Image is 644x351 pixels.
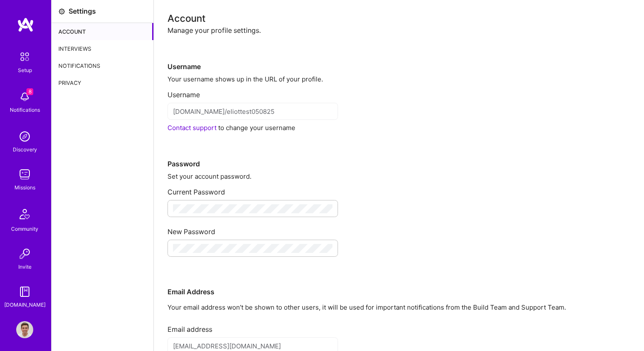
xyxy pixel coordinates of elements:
[167,318,630,334] div: Email address
[167,14,630,23] div: Account
[69,7,96,16] div: Settings
[167,220,630,236] div: New Password
[52,57,153,74] div: Notifications
[16,48,34,66] img: setup
[26,88,33,95] span: 8
[11,224,38,233] div: Community
[167,260,630,296] div: Email Address
[14,183,35,192] div: Missions
[52,23,153,40] div: Account
[167,84,630,99] div: Username
[167,123,630,132] div: to change your username
[52,74,153,91] div: Privacy
[13,145,37,154] div: Discovery
[16,88,33,105] img: bell
[167,132,630,168] div: Password
[16,321,33,338] img: User Avatar
[167,303,630,312] p: Your email address won’t be shown to other users, it will be used for important notifications fro...
[17,17,34,32] img: logo
[10,105,40,114] div: Notifications
[167,181,630,197] div: Current Password
[18,262,32,271] div: Invite
[52,40,153,57] div: Interviews
[167,124,217,132] a: Contact support
[167,26,630,35] div: Manage your profile settings.
[14,204,35,224] img: Community
[167,172,630,181] div: Set your account password.
[4,300,46,309] div: [DOMAIN_NAME]
[18,66,32,75] div: Setup
[16,245,33,262] img: Invite
[58,8,65,15] i: icon Settings
[16,128,33,145] img: discovery
[14,321,35,338] a: User Avatar
[167,35,630,71] div: Username
[167,75,630,84] div: Your username shows up in the URL of your profile.
[16,166,33,183] img: teamwork
[16,283,33,300] img: guide book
